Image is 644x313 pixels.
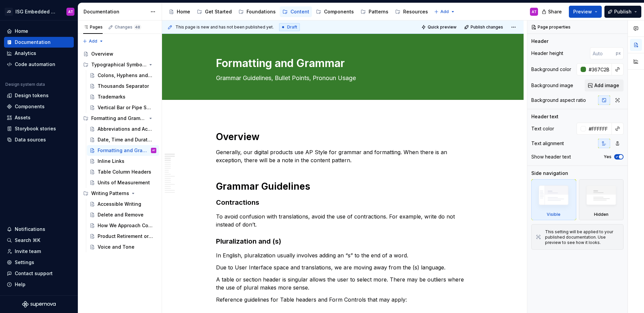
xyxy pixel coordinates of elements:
h1: Overview [216,131,470,143]
span: Draft [287,24,297,30]
div: Colons, Hyphens and Dashes [98,72,153,79]
div: Background image [531,82,573,89]
div: Show header text [531,153,571,160]
span: Preview [573,8,592,15]
div: Product Retirement or Transition [98,233,153,240]
span: Quick preview [428,24,457,30]
a: Inline Links [87,156,159,167]
div: Writing Patterns [80,188,159,199]
span: Share [548,8,562,15]
div: Content [290,8,309,15]
div: Header height [531,50,563,57]
a: Data sources [4,134,74,145]
h1: Grammar Guidelines [216,180,470,192]
div: JD [5,8,13,16]
p: To avoid confusion with translations, avoid the use of contractions. For example, write do not in... [216,212,470,229]
p: Generally, our digital products use AP Style for grammar and formatting. When there is an excepti... [216,148,470,164]
div: AT [68,9,73,14]
input: Auto [590,47,616,59]
label: Yes [604,154,611,160]
div: Foundations [247,8,276,15]
a: Product Retirement or Transition [87,231,159,242]
div: Help [15,281,25,288]
div: Formatting and Grammar [91,115,147,122]
div: Storybook stories [15,125,56,132]
div: Background color [531,66,571,73]
div: Formatting and Grammar [98,147,150,154]
div: Changes [115,24,141,30]
button: Share [538,6,566,18]
a: Documentation [4,37,74,48]
button: Publish [604,6,641,18]
textarea: Formatting and Grammar [215,55,468,71]
div: Page tree [80,49,159,252]
a: Patterns [358,6,391,17]
button: Add image [585,79,624,91]
p: Reference guidelines for Table headers and Form Controls that may apply: [216,296,470,304]
div: Patterns [369,8,388,15]
div: Analytics [15,50,36,57]
button: Quick preview [419,22,460,32]
div: Text color [531,125,554,132]
span: Add [89,39,97,44]
span: Publish [614,8,632,15]
div: Visible [531,179,576,220]
textarea: Grammar Guidelines, Bullet Points, Pronoun Usage [215,73,468,83]
div: Search ⌘K [15,237,40,244]
div: Header [531,38,548,45]
div: Page tree [166,5,431,18]
h3: Contractions [216,198,470,207]
div: Hidden [579,179,624,220]
div: Assets [15,114,31,121]
a: Abbreviations and Acronyms [87,124,159,134]
a: Trademarks [87,91,159,102]
button: Help [4,279,74,290]
div: How We Approach Content [98,222,153,229]
input: Auto [586,123,612,135]
a: Foundations [236,6,278,17]
a: Invite team [4,246,74,257]
div: Get Started [205,8,232,15]
a: Components [4,101,74,112]
p: Due to User Interface space and translations, we are moving away from the (s) language. [216,263,470,271]
button: Contact support [4,268,74,279]
input: Auto [586,63,612,75]
div: Inline Links [98,158,124,165]
a: Resources [392,6,431,17]
div: Formatting and Grammar [80,113,159,124]
p: In English, pluralization usually involves adding an “s” to the end of a word. [216,251,470,259]
div: Documentation [84,8,147,15]
div: Design system data [5,82,45,87]
a: Design tokens [4,90,74,101]
span: This page is new and has not been published yet. [175,24,274,30]
div: Visible [547,212,560,217]
button: Publish changes [462,22,506,32]
div: Typographical Symbols and Punctuation [91,61,147,68]
a: Date, Time and Duration [87,134,159,145]
button: Search ⌘K [4,235,74,246]
div: Trademarks [98,93,125,100]
a: Settings [4,257,74,268]
a: Thousands Separator [87,81,159,91]
button: Add [80,37,106,46]
div: Home [15,28,28,35]
p: px [616,51,621,56]
div: Design tokens [15,92,49,99]
div: Table Column Headers [98,169,151,175]
div: Accessible Writing [98,201,141,207]
div: This setting will be applied to your published documentation. Use preview to see how it looks. [545,229,619,245]
span: Add [440,9,449,14]
div: Header text [531,113,558,120]
div: Data sources [15,136,46,143]
a: Units of Measurement [87,177,159,188]
button: Notifications [4,224,74,235]
a: Overview [80,49,159,59]
span: Add image [594,82,619,89]
div: Hidden [594,212,608,217]
a: Storybook stories [4,123,74,134]
div: Date, Time and Duration [98,136,153,143]
a: Vertical Bar or Pipe Symbol | [87,102,159,113]
div: Units of Measurement [98,179,150,186]
div: Abbreviations and Acronyms [98,126,153,132]
div: Pages [83,24,103,30]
